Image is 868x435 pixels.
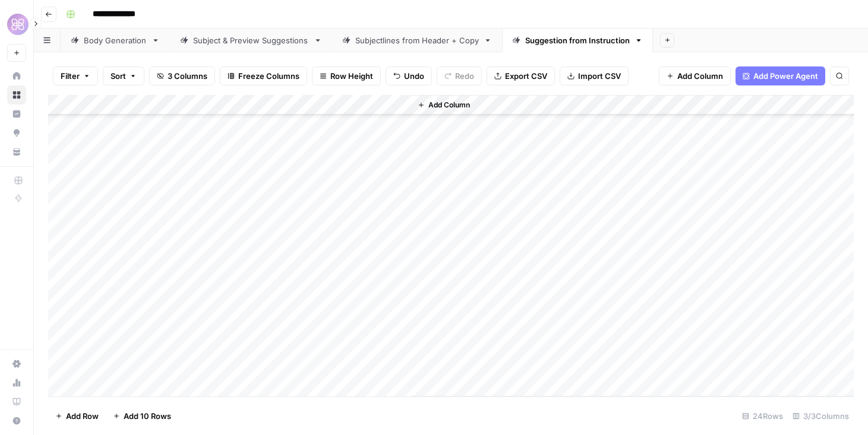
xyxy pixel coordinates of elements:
div: Subject & Preview Suggestions [193,34,309,46]
button: Add Column [659,66,731,85]
span: Add 10 Rows [124,410,171,422]
button: Redo [437,66,482,85]
div: 3/3 Columns [788,407,854,426]
a: Settings [7,354,26,373]
button: 3 Columns [149,66,215,85]
a: Your Data [7,142,26,161]
a: Home [7,66,26,85]
span: Row Height [330,70,373,82]
button: Add 10 Rows [106,407,178,426]
a: Opportunities [7,123,26,142]
span: Freeze Columns [238,70,299,82]
div: 24 Rows [737,407,788,426]
button: Help + Support [7,411,26,430]
button: Freeze Columns [220,66,307,85]
button: Sort [103,66,144,85]
button: Add Power Agent [736,66,825,85]
a: Learning Hub [7,392,26,411]
a: Subjectlines from Header + Copy [332,28,502,52]
a: Insights [7,104,26,123]
span: Add Power Agent [753,70,818,82]
button: Undo [386,66,432,85]
a: Browse [7,85,26,104]
button: Filter [53,66,98,85]
div: Subjectlines from Header + Copy [355,34,479,46]
img: HoneyLove Logo [7,14,29,35]
button: Add Row [48,407,106,426]
button: Row Height [312,66,381,85]
div: Body Generation [84,34,147,46]
span: Undo [404,70,424,82]
a: Usage [7,373,26,392]
span: Add Column [677,70,723,82]
button: Add Column [413,97,475,113]
a: Subject & Preview Suggestions [170,28,332,52]
button: Import CSV [560,66,629,85]
button: Workspace: HoneyLove [7,9,26,39]
button: Export CSV [487,66,555,85]
span: Export CSV [505,70,547,82]
span: 3 Columns [168,70,207,82]
div: Suggestion from Instruction [525,34,630,46]
span: Sort [111,70,126,82]
span: Redo [455,70,474,82]
span: Add Row [66,410,99,422]
span: Filter [61,70,80,82]
a: Body Generation [61,28,170,52]
span: Add Column [428,100,470,110]
a: Suggestion from Instruction [502,28,653,52]
span: Import CSV [578,70,621,82]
